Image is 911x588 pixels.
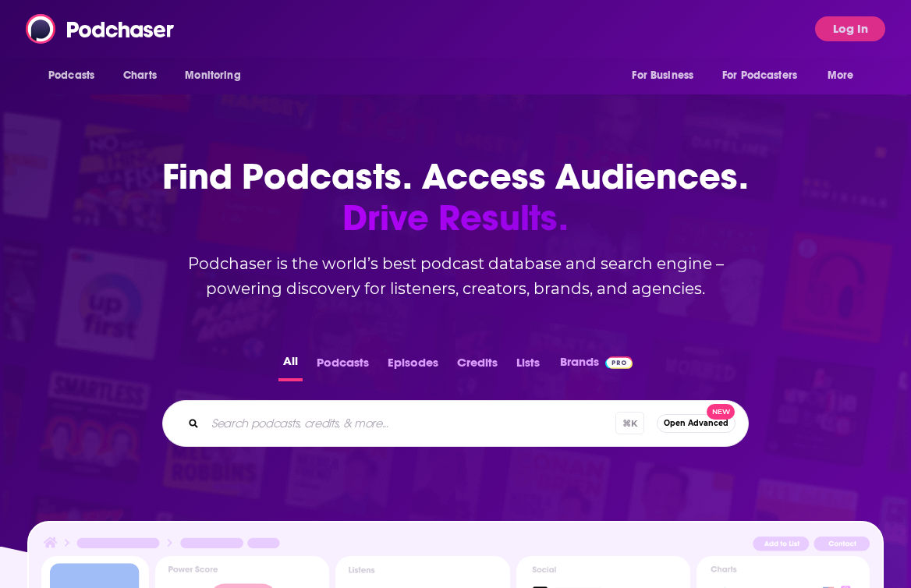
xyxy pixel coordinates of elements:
[123,65,157,87] span: Charts
[48,65,94,87] span: Podcasts
[113,61,166,90] a: Charts
[144,197,767,239] span: Drive Results.
[174,61,261,90] button: open menu
[205,411,615,436] input: Search podcasts, credits, & more...
[632,65,693,87] span: For Business
[144,156,767,239] h1: Find Podcasts. Access Audiences.
[383,351,443,381] button: Episodes
[707,404,735,420] span: New
[664,419,728,427] span: Open Advanced
[312,351,374,381] button: Podcasts
[712,61,820,90] button: open menu
[41,535,870,556] img: Podcast Insights Header
[615,412,644,434] span: ⌘ K
[828,65,854,87] span: More
[37,61,115,90] button: open menu
[817,61,874,90] button: open menu
[452,351,502,381] button: Credits
[605,356,633,369] img: Podchaser Pro
[815,16,885,41] button: Log In
[722,65,797,87] span: For Podcasters
[621,61,713,90] button: open menu
[657,414,736,433] button: Open AdvancedNew
[185,65,240,87] span: Monitoring
[512,351,544,381] button: Lists
[144,251,767,301] h2: Podchaser is the world’s best podcast database and search engine – powering discovery for listene...
[278,351,303,381] button: All
[560,351,633,381] a: BrandsPodchaser Pro
[26,14,175,44] img: Podchaser - Follow, Share and Rate Podcasts
[162,400,749,447] div: Search podcasts, credits, & more...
